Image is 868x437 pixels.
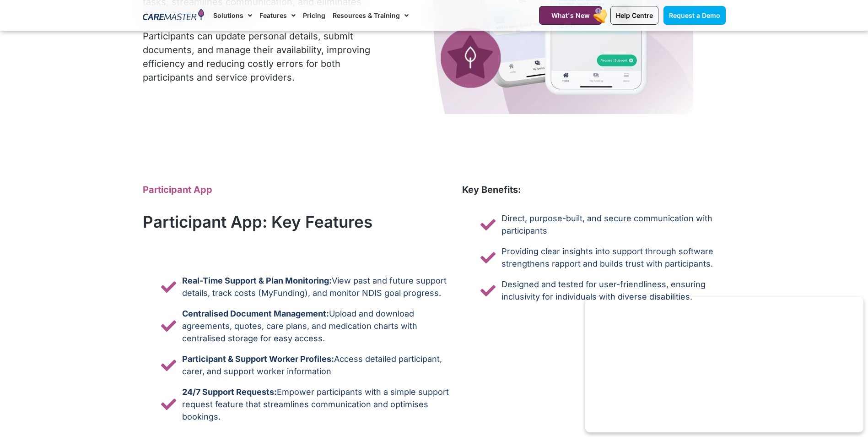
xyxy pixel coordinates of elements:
[180,353,453,377] span: Access detailed participant, carer, and support worker information
[610,6,658,25] a: Help Centre
[551,11,590,19] span: What's New
[143,9,205,22] img: CareMaster Logo
[182,276,332,285] b: Real-Time Support & Plan Monitoring:
[663,6,726,25] a: Request a Demo
[462,184,521,195] span: Key Benefits:
[499,245,725,270] span: Providing clear insights into support through software strengthens rapport and builds trust with ...
[180,274,453,299] span: View past and future support details, track costs (MyFunding), and monitor NDIS goal progress.
[143,212,453,231] h2: Participant App: Key Features
[539,6,602,25] a: What's New
[180,307,453,344] span: Upload and download agreements, quotes, care plans, and medication charts with centralised storag...
[585,297,863,432] iframe: Popup CTA
[669,11,720,19] span: Request a Demo
[143,184,212,195] b: Participant App
[182,387,277,397] b: 24/7 Support Requests:
[182,309,329,318] b: Centralised Document Management:
[180,386,453,423] span: Empower participants with a simple support request feature that streamlines communication and opt...
[616,11,653,19] span: Help Centre
[143,29,378,84] p: Participants can update personal details, submit documents, and manage their availability, improv...
[182,354,334,364] b: Participant & Support Worker Profiles:
[499,278,725,303] span: Designed and tested for user-friendliness, ensuring inclusivity for individuals with diverse disa...
[499,212,725,237] span: Direct, purpose-built, and secure communication with participants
